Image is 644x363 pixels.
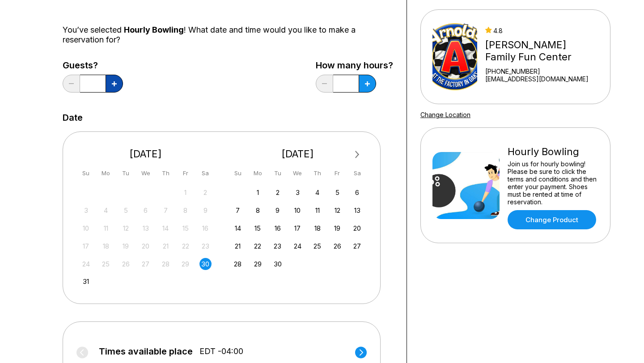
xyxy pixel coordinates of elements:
[252,240,264,252] div: Choose Monday, September 22nd, 2025
[80,240,92,252] div: Not available Sunday, August 17th, 2025
[252,204,264,216] div: Choose Monday, September 8th, 2025
[232,222,244,234] div: Choose Sunday, September 14th, 2025
[311,167,323,179] div: Th
[316,60,393,70] label: How many hours?
[508,146,598,158] div: Hourly Bowling
[485,27,598,34] div: 4.8
[311,204,323,216] div: Choose Thursday, September 11th, 2025
[311,222,323,234] div: Choose Thursday, September 18th, 2025
[160,204,172,216] div: Not available Thursday, August 7th, 2025
[252,186,264,198] div: Choose Monday, September 1st, 2025
[120,222,132,234] div: Not available Tuesday, August 12th, 2025
[351,204,363,216] div: Choose Saturday, September 13th, 2025
[80,258,92,270] div: Not available Sunday, August 24th, 2025
[160,258,172,270] div: Not available Thursday, August 28th, 2025
[311,186,323,198] div: Choose Thursday, September 4th, 2025
[271,204,284,216] div: Choose Tuesday, September 9th, 2025
[311,240,323,252] div: Choose Thursday, September 25th, 2025
[140,167,152,179] div: We
[100,222,112,234] div: Not available Monday, August 11th, 2025
[292,240,304,252] div: Choose Wednesday, September 24th, 2025
[179,186,191,198] div: Not available Friday, August 1st, 2025
[80,222,92,234] div: Not available Sunday, August 10th, 2025
[160,222,172,234] div: Not available Thursday, August 14th, 2025
[351,222,363,234] div: Choose Saturday, September 20th, 2025
[120,204,132,216] div: Not available Tuesday, August 5th, 2025
[232,240,244,252] div: Choose Sunday, September 21st, 2025
[229,148,367,160] div: [DATE]
[120,258,132,270] div: Not available Tuesday, August 26th, 2025
[124,25,184,34] span: Hourly Bowling
[232,258,244,270] div: Choose Sunday, September 28th, 2025
[179,258,191,270] div: Not available Friday, August 29th, 2025
[351,167,363,179] div: Sa
[252,167,264,179] div: Mo
[271,186,284,198] div: Choose Tuesday, September 2nd, 2025
[140,204,152,216] div: Not available Wednesday, August 6th, 2025
[140,240,152,252] div: Not available Wednesday, August 20th, 2025
[508,210,596,229] a: Change Product
[508,160,598,206] div: Join us for hourly bowling! Please be sure to click the terms and conditions and then enter your ...
[199,346,243,356] span: EDT -04:00
[331,204,343,216] div: Choose Friday, September 12th, 2025
[179,204,191,216] div: Not available Friday, August 8th, 2025
[331,167,343,179] div: Fr
[292,204,304,216] div: Choose Wednesday, September 10th, 2025
[331,240,343,252] div: Choose Friday, September 26th, 2025
[271,258,284,270] div: Choose Tuesday, September 30th, 2025
[485,39,598,63] div: [PERSON_NAME] Family Fun Center
[351,186,363,198] div: Choose Saturday, September 6th, 2025
[100,240,112,252] div: Not available Monday, August 18th, 2025
[80,275,92,287] div: Choose Sunday, August 31st, 2025
[160,240,172,252] div: Not available Thursday, August 21st, 2025
[100,258,112,270] div: Not available Monday, August 25th, 2025
[76,148,215,160] div: [DATE]
[199,167,212,179] div: Sa
[179,167,191,179] div: Fr
[485,75,598,83] a: [EMAIL_ADDRESS][DOMAIN_NAME]
[80,167,92,179] div: Su
[252,258,264,270] div: Choose Monday, September 29th, 2025
[179,222,191,234] div: Not available Friday, August 15th, 2025
[140,222,152,234] div: Not available Wednesday, August 13th, 2025
[120,167,132,179] div: Tu
[252,222,264,234] div: Choose Monday, September 15th, 2025
[79,186,213,288] div: month 2025-08
[231,186,365,270] div: month 2025-09
[292,222,304,234] div: Choose Wednesday, September 17th, 2025
[271,167,284,179] div: Tu
[63,60,123,70] label: Guests?
[232,204,244,216] div: Choose Sunday, September 7th, 2025
[179,240,191,252] div: Not available Friday, August 22nd, 2025
[232,167,244,179] div: Su
[199,222,212,234] div: Not available Saturday, August 16th, 2025
[331,222,343,234] div: Choose Friday, September 19th, 2025
[292,186,304,198] div: Choose Wednesday, September 3rd, 2025
[432,152,500,219] img: Hourly Bowling
[271,240,284,252] div: Choose Tuesday, September 23rd, 2025
[140,258,152,270] div: Not available Wednesday, August 27th, 2025
[331,186,343,198] div: Choose Friday, September 5th, 2025
[63,113,83,122] label: Date
[63,25,393,45] div: You’ve selected ! What date and time would you like to make a reservation for?
[160,167,172,179] div: Th
[199,186,212,198] div: Not available Saturday, August 2nd, 2025
[80,204,92,216] div: Not available Sunday, August 3rd, 2025
[199,258,212,270] div: Choose Saturday, August 30th, 2025
[99,346,193,356] span: Times available place
[120,240,132,252] div: Not available Tuesday, August 19th, 2025
[350,148,364,162] button: Next Month
[271,222,284,234] div: Choose Tuesday, September 16th, 2025
[199,240,212,252] div: Not available Saturday, August 23rd, 2025
[292,167,304,179] div: We
[420,111,470,118] a: Change Location
[432,23,477,90] img: Arnold's Family Fun Center
[199,204,212,216] div: Not available Saturday, August 9th, 2025
[351,240,363,252] div: Choose Saturday, September 27th, 2025
[485,68,598,75] div: [PHONE_NUMBER]
[100,204,112,216] div: Not available Monday, August 4th, 2025
[100,167,112,179] div: Mo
